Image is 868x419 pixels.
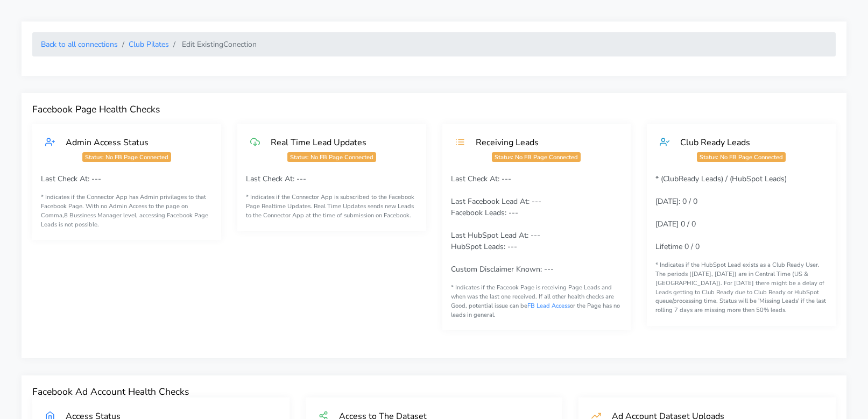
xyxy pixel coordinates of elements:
p: Last Check At: --- [246,173,418,184]
small: * Indicates if the Connector App has Admin privilages to that Facebook Page. With no Admin Access... [41,193,213,229]
p: Last Check At: --- [41,173,213,184]
div: Receiving Leads [465,137,618,148]
div: Real Time Lead Updates [260,137,413,148]
span: Status: No FB Page Connected [697,152,786,162]
span: * (ClubReady Leads) / (HubSpot Leads) [655,174,787,184]
span: Status: No FB Page Connected [492,152,581,162]
div: Club Ready Leads [669,137,823,148]
small: * Indicates if the Connector App is subscribed to the Facebook Page Realtime Updates. Real Time U... [246,193,418,220]
li: Edit Existing Conection [169,39,257,50]
span: Custom Disclaimer Known: --- [451,264,554,274]
span: [DATE]: 0 / 0 [655,196,697,207]
a: Club Pilates [129,39,169,49]
span: Status: No FB Page Connected [82,152,171,162]
span: Status: No FB Page Connected [287,152,376,162]
span: [DATE] 0 / 0 [655,219,696,229]
div: Admin Access Status [55,137,208,148]
a: FB Lead Access [527,302,570,310]
a: Back to all connections [41,39,118,49]
nav: breadcrumb [32,32,836,56]
span: * Indicates if the HubSpot Lead exists as a Club Ready User. The periods ([DATE], [DATE]) are in ... [655,261,826,314]
h4: Facebook Page Health Checks [32,104,836,115]
h4: Facebook Ad Account Health Checks [32,386,836,397]
span: HubSpot Leads: --- [451,242,517,252]
span: Last Check At: --- [451,174,511,184]
span: Last Facebook Lead At: --- [451,196,541,207]
span: Lifetime 0 / 0 [655,242,700,252]
span: Facebook Leads: --- [451,208,518,218]
span: * Indicates if the Faceook Page is receiving Page Leads and when was the last one received. If al... [451,283,620,318]
span: Last HubSpot Lead At: --- [451,230,540,240]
